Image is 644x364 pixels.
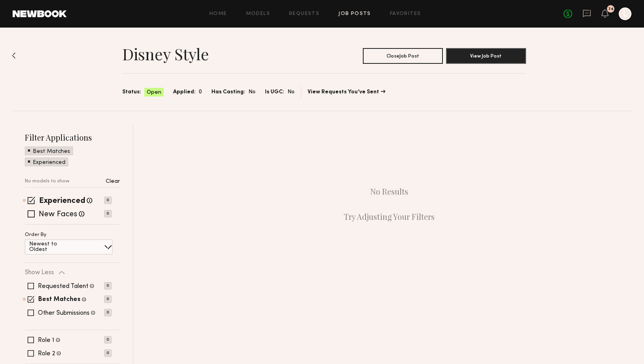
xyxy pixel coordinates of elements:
a: Models [246,11,270,17]
label: Requested Talent [38,283,88,290]
p: No models to show [25,179,69,184]
p: Best Matches [33,149,70,154]
div: 74 [608,7,614,11]
p: 0 [104,336,112,344]
a: Job Posts [338,11,371,17]
p: 0 [104,349,112,357]
span: Open [147,89,161,97]
p: Show Less [25,269,54,276]
label: Other Submissions [38,310,90,316]
button: CloseJob Post [363,48,443,64]
span: No [287,88,295,97]
p: 0 [104,309,112,316]
span: No [248,88,256,97]
span: Has Casting: [211,88,245,97]
p: Experienced [33,160,65,165]
p: Newest to Oldest [29,241,76,253]
p: No Results [370,187,408,196]
h2: Filter Applications [25,132,120,143]
p: 0 [104,197,112,204]
span: Status: [122,88,141,97]
a: L [619,7,631,20]
a: Requests [289,11,319,17]
a: View Requests You’ve Sent [308,89,385,95]
p: 0 [104,282,112,290]
span: 0 [199,88,202,97]
p: 0 [104,295,112,303]
p: Try Adjusting Your Filters [344,212,435,221]
span: Applied: [173,88,196,97]
a: Favorites [390,11,421,17]
img: Back to previous page [12,52,16,59]
label: New Faces [39,211,77,219]
span: Is UGC: [265,88,284,97]
p: 0 [104,210,112,217]
p: Clear [106,179,120,184]
button: View Job Post [446,48,526,64]
h1: Disney Style [122,44,209,64]
label: Experienced [39,197,85,205]
label: Best Matches [38,297,80,303]
label: Role 2 [38,351,55,357]
p: Order By [25,232,47,238]
label: Role 1 [38,337,54,344]
a: Home [209,11,227,17]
